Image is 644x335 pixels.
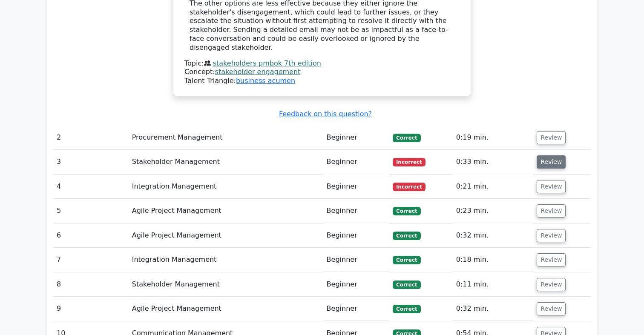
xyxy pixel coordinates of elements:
[129,150,323,174] td: Stakeholder Management
[537,278,566,291] button: Review
[53,272,129,297] td: 8
[393,281,420,289] span: Correct
[323,126,390,150] td: Beginner
[393,305,420,313] span: Correct
[129,126,323,150] td: Procurement Management
[453,150,534,174] td: 0:33 min.
[537,302,566,315] button: Review
[537,204,566,218] button: Review
[453,199,534,223] td: 0:23 min.
[393,207,420,215] span: Correct
[323,150,390,174] td: Beginner
[184,59,460,68] div: Topic:
[323,272,390,297] td: Beginner
[53,150,129,174] td: 3
[184,68,460,77] div: Concept:
[453,297,534,321] td: 0:32 min.
[53,223,129,248] td: 6
[184,59,460,86] div: Talent Triangle:
[537,253,566,266] button: Review
[537,131,566,144] button: Review
[453,223,534,248] td: 0:32 min.
[129,272,323,297] td: Stakeholder Management
[129,223,323,248] td: Agile Project Management
[393,183,425,191] span: Incorrect
[236,77,295,85] a: business acumen
[537,229,566,242] button: Review
[129,199,323,223] td: Agile Project Management
[129,248,323,272] td: Integration Management
[323,248,390,272] td: Beginner
[393,256,420,264] span: Correct
[453,272,534,297] td: 0:11 min.
[323,297,390,321] td: Beginner
[129,297,323,321] td: Agile Project Management
[323,223,390,248] td: Beginner
[53,126,129,150] td: 2
[453,248,534,272] td: 0:18 min.
[453,126,534,150] td: 0:19 min.
[537,180,566,193] button: Review
[393,232,420,240] span: Correct
[453,175,534,199] td: 0:21 min.
[537,155,566,169] button: Review
[53,297,129,321] td: 9
[215,68,301,76] a: stakeholder engagement
[53,199,129,223] td: 5
[53,175,129,199] td: 4
[129,175,323,199] td: Integration Management
[393,158,425,166] span: Incorrect
[323,175,390,199] td: Beginner
[213,59,321,67] a: stakeholders pmbok 7th edition
[53,248,129,272] td: 7
[323,199,390,223] td: Beginner
[279,110,372,118] a: Feedback on this question?
[393,134,420,142] span: Correct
